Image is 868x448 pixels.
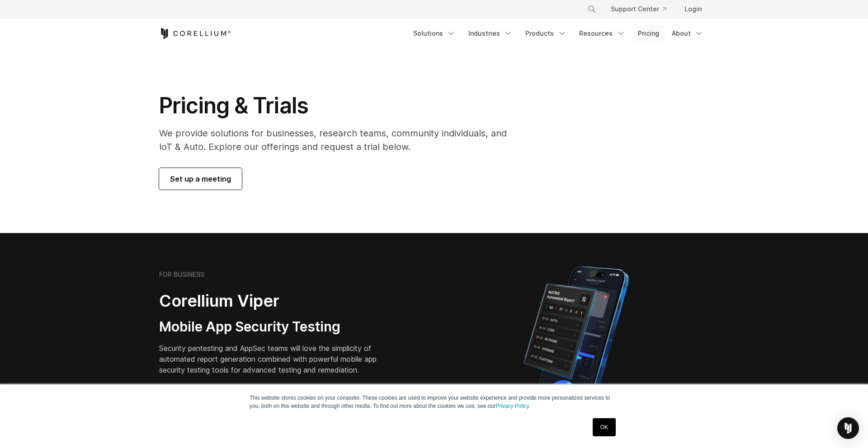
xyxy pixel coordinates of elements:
[576,1,709,17] div: Navigation Menu
[408,25,461,42] a: Solutions
[604,1,674,17] a: Support Center
[593,418,616,436] a: OK
[632,25,665,42] a: Pricing
[159,92,519,119] h1: Pricing & Trials
[495,403,530,409] a: Privacy Policy.
[574,25,631,42] a: Resources
[408,25,709,42] div: Navigation Menu
[666,25,709,42] a: About
[837,417,859,439] div: Open Intercom Messenger
[520,25,572,42] a: Products
[159,168,242,190] a: Set up a meeting
[677,1,709,17] a: Login
[463,25,518,42] a: Industries
[159,291,391,311] h2: Corellium Viper
[159,126,519,154] p: We provide solutions for businesses, research teams, community individuals, and IoT & Auto. Explo...
[170,173,231,184] span: Set up a meeting
[508,262,644,420] img: Corellium MATRIX automated report on iPhone showing app vulnerability test results across securit...
[159,343,391,375] p: Security pentesting and AppSec teams will love the simplicity of automated report generation comb...
[250,394,618,410] p: This website stores cookies on your computer. These cookies are used to improve your website expe...
[159,28,231,39] a: Corellium Home
[159,271,204,279] h6: FOR BUSINESS
[159,318,391,336] h3: Mobile App Security Testing
[584,1,600,17] button: Search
